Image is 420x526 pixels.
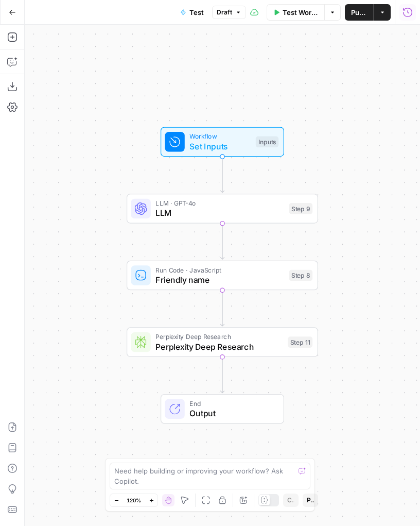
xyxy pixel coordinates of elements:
span: LLM [155,207,284,219]
div: WorkflowSet InputsInputs [127,127,318,157]
span: Test Workflow [283,7,318,18]
span: Set Inputs [189,140,251,152]
span: Publish [351,7,367,18]
span: Friendly name [155,274,284,286]
button: Draft [212,6,246,19]
div: Step 9 [289,203,313,214]
button: Copy [283,494,299,507]
g: Edge from step_8 to step_11 [220,290,224,326]
span: End [189,398,273,408]
button: Paste [303,494,318,507]
g: Edge from step_11 to end [220,357,224,393]
button: Test [174,4,210,21]
div: EndOutput [127,394,318,424]
div: Step 8 [289,270,313,281]
g: Edge from step_9 to step_8 [220,224,224,260]
span: 120% [127,496,141,504]
span: Run Code · JavaScript [155,265,284,275]
button: Test Workflow [267,4,324,21]
div: Step 11 [288,336,312,348]
span: Perplexity Deep Research [155,341,283,353]
div: Perplexity Deep ResearchPerplexity Deep ResearchStep 11 [127,327,318,357]
span: Workflow [189,131,251,141]
div: Inputs [256,137,278,148]
span: Test [189,7,204,18]
span: Draft [217,8,232,17]
span: Perplexity Deep Research [155,332,283,342]
span: Paste [307,496,314,505]
span: LLM · GPT-4o [155,198,284,208]
g: Edge from start to step_9 [220,157,224,193]
button: Publish [345,4,374,21]
span: Output [189,407,273,419]
div: Run Code · JavaScriptFriendly nameStep 8 [127,261,318,291]
span: Copy [287,496,294,505]
div: LLM · GPT-4oLLMStep 9 [127,194,318,224]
